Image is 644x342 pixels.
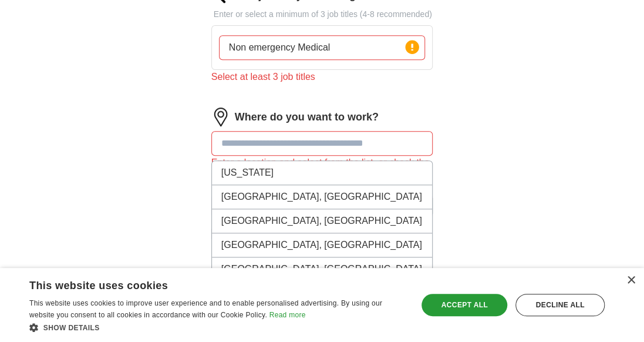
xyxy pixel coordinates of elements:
[235,109,379,125] label: Where do you want to work?
[212,257,433,281] li: [GEOGRAPHIC_DATA], [GEOGRAPHIC_DATA]
[212,209,433,233] li: [GEOGRAPHIC_DATA], [GEOGRAPHIC_DATA]
[211,70,433,84] div: Select at least 3 job titles
[29,299,382,319] span: This website uses cookies to improve user experience and to enable personalised advertising. By u...
[211,156,433,184] div: Enter a location and select from the list, or check the box for fully remote roles
[211,108,230,126] img: location.png
[212,161,433,185] li: [US_STATE]
[212,233,433,257] li: [GEOGRAPHIC_DATA], [GEOGRAPHIC_DATA]
[269,311,306,319] a: Read more, opens a new window
[43,324,100,332] span: Show details
[29,321,406,333] div: Show details
[219,35,426,60] input: Type a job title and press enter
[212,185,433,209] li: [GEOGRAPHIC_DATA], [GEOGRAPHIC_DATA]
[626,276,635,285] div: Close
[29,275,377,293] div: This website uses cookies
[211,8,433,21] p: Enter or select a minimum of 3 job titles (4-8 recommended)
[422,294,507,316] div: Accept all
[515,294,605,316] div: Decline all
